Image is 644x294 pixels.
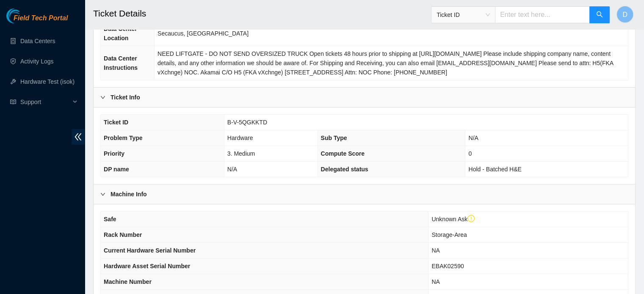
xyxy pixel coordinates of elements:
a: Activity Logs [20,58,54,65]
span: Machine Number [104,278,152,285]
span: DP name [104,166,129,173]
span: Rack Number [104,231,142,238]
img: Akamai Technologies [6,8,43,23]
span: Delegated status [321,166,368,173]
span: N/A [227,166,237,173]
button: D [616,6,633,23]
span: Sub Type [321,135,347,141]
a: Akamai TechnologiesField Tech Portal [6,15,68,26]
span: exclamation-circle [467,215,475,223]
span: Storage-Area [431,231,467,238]
span: NEED LIFTGATE - DO NOT SEND OVERSIZED TRUCK Open tickets 48 hours prior to shipping at [URL][DOMA... [158,50,613,76]
span: Compute Score [321,150,365,157]
b: Ticket Info [111,93,140,102]
span: Ticket ID [104,119,128,126]
span: Priority [104,150,124,157]
span: right [100,192,105,197]
span: search [596,11,603,19]
span: Hardware [227,135,253,141]
a: Hardware Test (isok) [20,78,75,85]
span: Unknown Ask [431,216,475,223]
a: Data Centers [20,38,55,44]
b: Machine Info [111,190,147,199]
div: Machine Info [94,184,635,204]
span: NA [431,247,439,254]
button: search [589,6,610,23]
span: Ticket ID [437,8,490,21]
span: 3. Medium [227,150,255,157]
span: Field Tech Portal [14,14,68,22]
span: Hardware Asset Serial Number [104,263,190,269]
span: Secaucus, [GEOGRAPHIC_DATA] [158,30,249,37]
span: N/A [468,135,478,141]
span: Problem Type [104,135,143,141]
span: Data Center Instructions [104,55,138,71]
span: Support [20,93,70,110]
span: D [622,9,627,20]
span: 0 [468,150,472,157]
span: double-left [72,129,85,145]
input: Enter text here... [495,6,590,23]
span: Safe [104,216,116,223]
span: NA [431,278,439,285]
span: B-V-5QGKKTD [227,119,267,126]
span: Current Hardware Serial Number [104,247,196,254]
span: right [100,95,105,100]
span: EBAK02590 [431,263,464,269]
div: Ticket Info [94,88,635,107]
span: read [10,99,16,105]
span: Hold - Batched H&E [468,166,521,173]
